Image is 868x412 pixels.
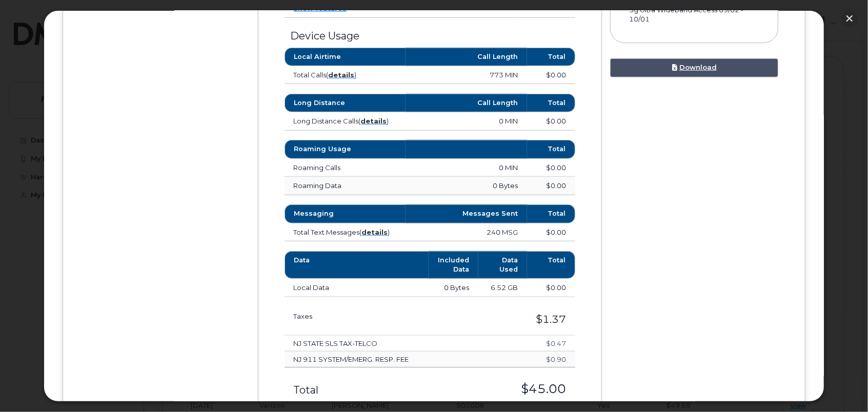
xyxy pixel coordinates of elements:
[478,279,527,297] td: 6.52 GB
[360,228,390,236] span: ( )
[406,112,527,131] td: 0 MIN
[406,204,527,223] th: Messages Sent
[527,94,576,112] th: Total
[294,313,394,320] h3: Taxes
[406,159,527,177] td: 0 MIN
[285,204,406,223] th: Messaging
[527,159,576,177] td: $0.00
[478,251,527,279] th: Data Used
[285,94,406,112] th: Long Distance
[406,177,527,195] td: 0 Bytes
[527,112,576,131] td: $0.00
[294,384,394,396] h3: Total
[285,159,406,177] td: Roaming Calls
[294,356,501,363] h4: NJ 911 SYSTEM/EMERG. RESP. FEE
[285,177,406,195] td: Roaming Data
[823,367,860,404] iframe: Messenger Launcher
[527,177,576,195] td: $0.00
[362,228,388,236] a: details
[527,251,575,279] th: Total
[429,279,478,297] td: 0 Bytes
[527,140,576,158] th: Total
[520,356,567,363] h4: $0.90
[412,314,567,325] h3: $1.37
[361,117,387,125] a: details
[285,279,429,297] td: Local Data
[520,340,567,347] h4: $0.47
[285,223,406,242] td: Total Text Messages
[285,251,429,279] th: Data
[412,382,567,396] h3: $45.00
[359,117,389,125] span: ( )
[406,223,527,242] td: 240 MSG
[294,340,501,347] h4: NJ STATE SLS TAX-TELCO
[406,94,527,112] th: Call Length
[285,140,406,158] th: Roaming Usage
[429,251,478,279] th: Included Data
[527,223,576,242] td: $0.00
[527,279,575,297] td: $0.00
[285,112,406,131] td: Long Distance Calls
[527,204,576,223] th: Total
